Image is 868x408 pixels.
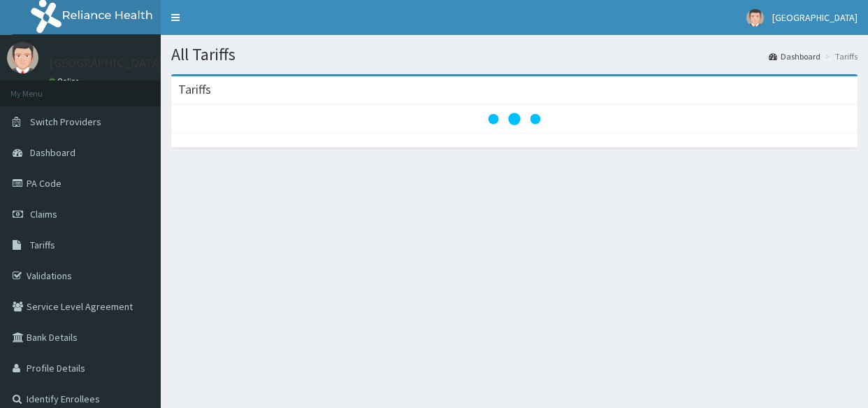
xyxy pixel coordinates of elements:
[772,11,858,24] span: [GEOGRAPHIC_DATA]
[178,83,211,96] h3: Tariffs
[486,91,542,147] svg: audio-loading
[171,45,858,64] h1: All Tariffs
[30,239,55,251] span: Tariffs
[30,208,57,220] span: Claims
[7,42,38,73] img: User Image
[30,115,101,128] span: Switch Providers
[746,9,764,27] img: User Image
[49,76,82,86] a: Online
[49,57,164,69] p: [GEOGRAPHIC_DATA]
[822,50,858,62] li: Tariffs
[769,50,820,62] a: Dashboard
[30,146,75,159] span: Dashboard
